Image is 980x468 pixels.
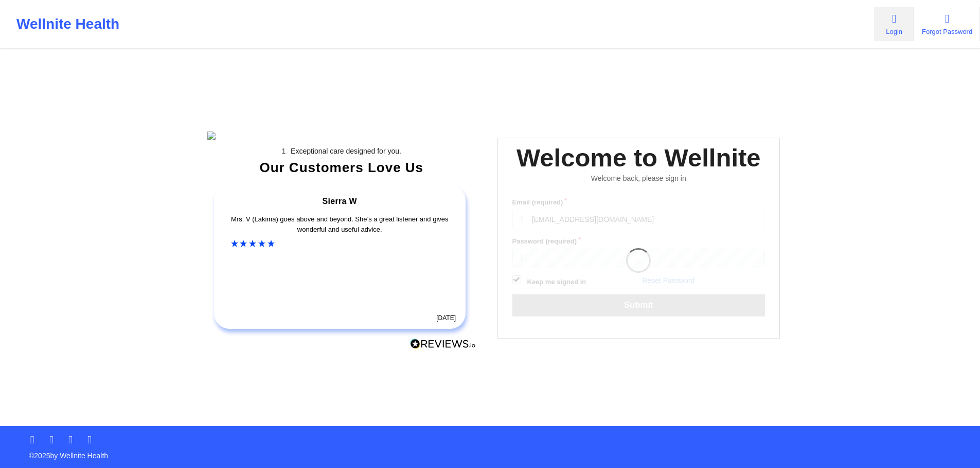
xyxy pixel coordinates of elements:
div: Our Customers Love Us [207,162,476,173]
div: Welcome to Wellnite [516,142,761,174]
img: Reviews.io Logo [410,339,476,349]
p: © 2025 by Wellnite Health [22,443,958,461]
li: Exceptional care designed for you. [217,147,476,155]
div: Welcome back, please sign in [505,174,773,183]
time: [DATE] [436,314,456,322]
a: Login [874,7,914,41]
a: Forgot Password [914,7,980,41]
img: wellnite-auth-hero_200.c722682e.png [207,132,476,140]
div: Mrs. V (Lakima) goes above and beyond. She’s a great listener and gives wonderful and useful advice. [231,214,449,235]
span: Sierra W [323,197,357,205]
a: Reviews.io Logo [410,339,476,352]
